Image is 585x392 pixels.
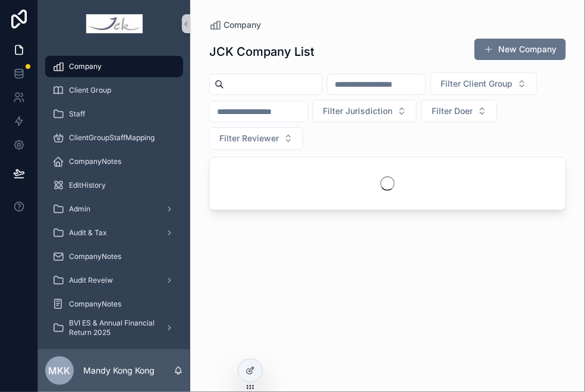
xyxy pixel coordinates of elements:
[422,100,497,122] button: Select Button
[45,198,183,220] a: Admin
[69,109,85,119] span: Staff
[69,228,107,238] span: Audit & Tax
[432,105,473,117] span: Filter Doer
[38,48,190,349] div: scrollable content
[45,127,183,148] a: ClientGroupStaffMapping
[430,72,537,95] button: Select Button
[45,80,183,101] a: Client Group
[69,318,156,337] span: BVI ES & Annual Financial Return 2025
[45,222,183,244] a: Audit & Tax
[69,204,90,214] span: Admin
[69,276,113,285] span: Audit Reveiw
[69,86,111,95] span: Client Group
[209,19,261,31] a: Company
[323,105,392,117] span: Filter Jurisdiction
[45,270,183,291] a: Audit Reveiw
[313,100,417,122] button: Select Button
[45,293,183,315] a: CompanyNotes
[45,151,183,172] a: CompanyNotes
[45,317,183,339] a: BVI ES & Annual Financial Return 2025
[69,252,121,261] span: CompanyNotes
[45,56,183,77] a: Company
[69,62,102,71] span: Company
[474,39,566,60] button: New Company
[49,363,71,378] span: MKK
[45,103,183,125] a: Staff
[69,133,155,143] span: ClientGroupStaffMapping
[86,14,143,33] img: App logo
[224,19,261,31] span: Company
[83,365,155,377] p: Mandy Kong Kong
[69,181,106,190] span: EditHistory
[45,246,183,267] a: CompanyNotes
[69,157,121,166] span: CompanyNotes
[209,43,314,60] h1: JCK Company List
[45,175,183,196] a: EditHistory
[69,299,121,309] span: CompanyNotes
[219,132,279,144] span: Filter Reviewer
[209,127,303,150] button: Select Button
[441,78,512,90] span: Filter Client Group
